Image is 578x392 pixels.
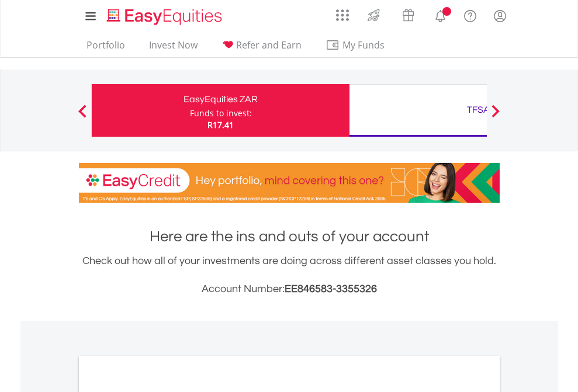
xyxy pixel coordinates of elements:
span: EE846583-3355326 [285,283,377,294]
a: Notifications [425,3,455,26]
h3: Account Number: [79,281,500,297]
img: vouchers-v2.svg [399,6,418,25]
img: EasyCredit Promotion Banner [79,163,500,203]
img: thrive-v2.svg [364,6,383,25]
a: AppsGrid [328,3,357,22]
span: My Funds [326,37,402,53]
button: Next [484,110,507,122]
a: Vouchers [391,3,425,25]
img: EasyEquities_Logo.png [105,7,227,26]
div: Funds to invest: [190,107,252,119]
a: Home page [102,3,227,26]
a: Invest Now [144,39,202,57]
span: R17.41 [207,119,234,130]
div: Check out how all of your investments are doing across different asset classes you hold. [79,253,500,297]
div: EasyEquities ZAR [99,91,342,107]
a: FAQ's and Support [455,3,485,26]
span: Refer and Earn [236,39,302,51]
a: My Profile [485,3,515,29]
a: Portfolio [82,39,130,57]
h1: Here are the ins and outs of your account [79,226,500,247]
a: Refer and Earn [217,39,306,57]
button: Previous [71,110,94,122]
img: grid-menu-icon.svg [336,9,349,22]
